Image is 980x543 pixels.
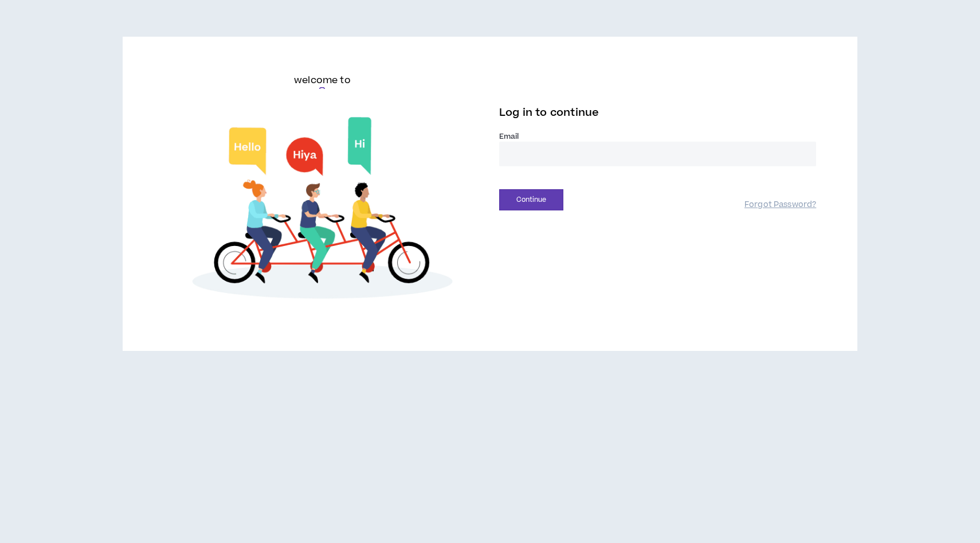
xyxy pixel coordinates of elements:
[164,107,481,314] img: Welcome to Wripple
[744,200,816,210] a: Forgot Password?
[294,73,351,87] h6: welcome to
[499,106,599,120] span: Log in to continue
[499,131,816,142] label: Email
[499,189,563,210] button: Continue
